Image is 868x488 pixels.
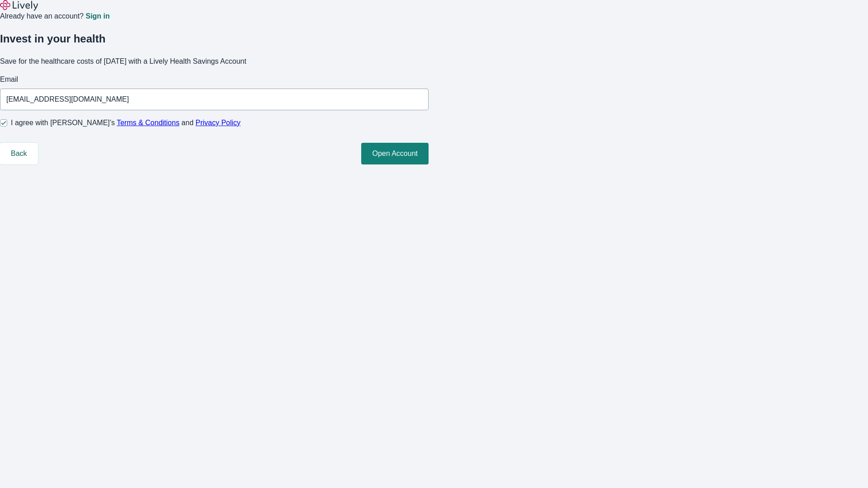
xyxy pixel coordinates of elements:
a: Terms & Conditions [117,119,179,127]
a: Sign in [85,13,109,20]
button: Open Account [361,143,429,164]
a: Privacy Policy [196,119,241,127]
span: I agree with [PERSON_NAME]’s and [11,117,241,128]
